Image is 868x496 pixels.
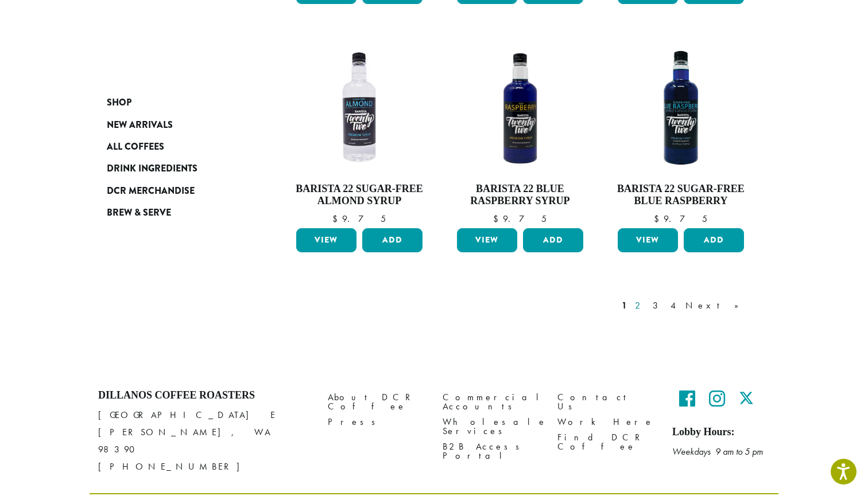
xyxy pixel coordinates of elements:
[296,228,356,252] a: View
[443,389,540,414] a: Commercial Accounts
[615,42,747,224] a: Barista 22 Sugar-Free Blue Raspberry $9.75
[107,136,245,158] a: All Coffees
[633,299,647,313] a: 2
[362,228,423,252] button: Add
[443,414,540,439] a: Wholesale Services
[493,213,547,225] bdi: 9.75
[654,213,664,225] span: $
[328,414,425,429] a: Press
[557,414,655,429] a: Work Here
[107,202,245,224] a: Brew & Serve
[107,180,245,202] a: DCR Merchandise
[107,162,197,176] span: Drink Ingredients
[672,446,763,458] em: Weekdays 9 am to 5 pm
[107,96,131,110] span: Shop
[668,299,680,313] a: 4
[457,228,517,252] a: View
[107,92,245,114] a: Shop
[107,158,245,179] a: Drink Ingredients
[557,389,655,414] a: Contact Us
[107,184,195,198] span: DCR Merchandise
[293,42,425,224] a: Barista 22 Sugar-Free Almond Syrup $9.75
[328,389,425,414] a: About DCR Coffee
[615,183,747,208] h4: Barista 22 Sugar-Free Blue Raspberry
[493,213,503,225] span: $
[618,228,678,252] a: View
[615,42,747,174] img: SF-BLUE-RASPBERRY-e1715970249262.png
[98,389,311,402] h4: Dillanos Coffee Roasters
[107,114,245,135] a: New Arrivals
[557,429,655,454] a: Find DCR Coffee
[684,228,744,252] button: Add
[523,228,583,252] button: Add
[332,213,386,225] bdi: 9.75
[443,439,540,463] a: B2B Access Portal
[654,213,707,225] bdi: 9.75
[454,42,586,174] img: B22-Blue-Raspberry-1200x-300x300.png
[98,407,311,475] p: [GEOGRAPHIC_DATA] E [PERSON_NAME], WA 98390 [PHONE_NUMBER]
[332,213,342,225] span: $
[107,118,173,132] span: New Arrivals
[107,140,164,154] span: All Coffees
[107,206,171,220] span: Brew & Serve
[683,299,749,313] a: Next »
[454,183,586,208] h4: Barista 22 Blue Raspberry Syrup
[672,426,770,439] h5: Lobby Hours:
[293,183,425,208] h4: Barista 22 Sugar-Free Almond Syrup
[650,299,665,313] a: 3
[293,42,425,174] img: B22-SF-ALMOND-300x300.png
[619,299,629,313] a: 1
[454,42,586,224] a: Barista 22 Blue Raspberry Syrup $9.75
